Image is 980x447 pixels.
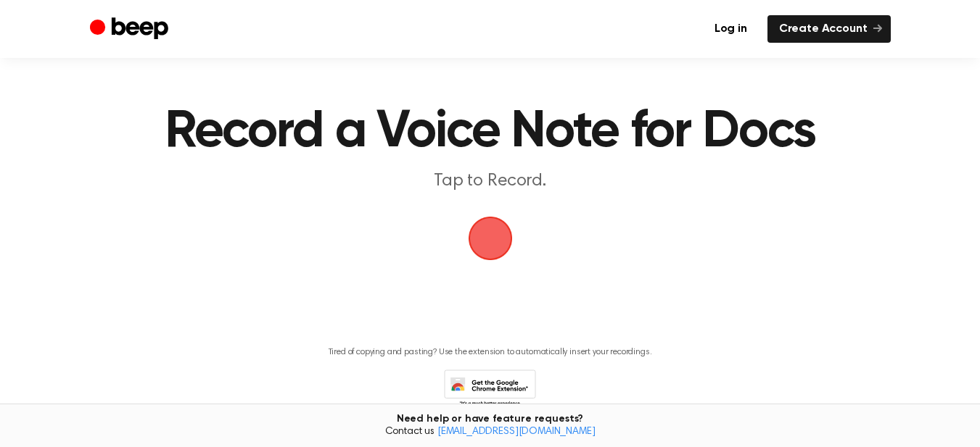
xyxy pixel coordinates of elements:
a: Beep [90,15,172,43]
img: Beep Logo [469,217,512,260]
a: Create Account [767,15,891,43]
h1: Record a Voice Note for Docs [157,106,823,158]
span: Contact us [9,426,971,439]
p: Tap to Record. [212,170,769,193]
p: Tired of copying and pasting? Use the extension to automatically insert your recordings. [329,347,652,358]
a: Log in [703,15,759,43]
a: [EMAIL_ADDRESS][DOMAIN_NAME] [437,427,596,437]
